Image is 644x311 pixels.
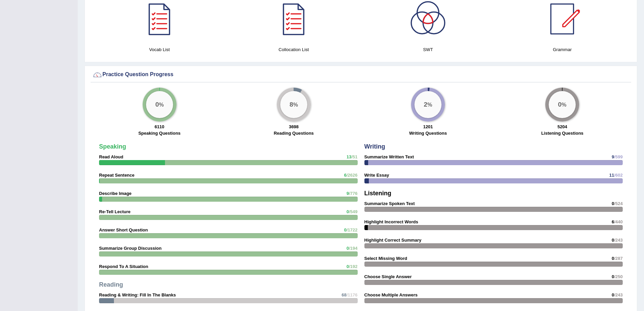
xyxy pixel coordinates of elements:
h4: Collocation List [230,46,357,53]
span: 11 [609,173,614,178]
label: Writing Questions [409,130,447,136]
strong: Choose Multiple Answers [364,292,418,297]
label: Listening Questions [541,130,583,136]
strong: Respond To A Situation [99,264,148,269]
div: % [280,91,307,118]
h4: Vocab List [96,46,223,53]
span: 0 [344,227,347,232]
big: 0 [155,101,159,108]
strong: Repeat Sentence [99,173,135,178]
span: /602 [614,173,623,178]
span: 0 [612,274,614,279]
h4: Grammar [499,46,626,53]
strong: Reading & Writing: Fill In The Blanks [99,292,176,297]
strong: Listening [364,190,391,197]
strong: Re-Tell Lecture [99,209,130,214]
strong: Speaking [99,143,126,150]
div: Practice Question Progress [92,70,629,80]
span: /524 [614,201,623,206]
strong: Highlight Incorrect Words [364,219,418,224]
span: 6 [612,219,614,224]
strong: Answer Short Question [99,227,148,232]
big: 0 [558,101,562,108]
span: /1176 [347,292,358,297]
span: /243 [614,238,623,243]
label: Speaking Questions [138,130,181,136]
strong: Select Missing Word [364,256,407,261]
div: % [146,91,173,118]
span: /194 [349,246,357,251]
span: /549 [349,209,357,214]
strong: Write Essay [364,173,389,178]
span: /2626 [347,173,358,178]
span: /776 [349,191,357,196]
span: /287 [614,256,623,261]
span: 0 [612,238,614,243]
span: /250 [614,274,623,279]
strong: 3698 [289,124,299,129]
span: /1722 [347,227,358,232]
strong: Choose Single Answer [364,274,412,279]
span: 0 [612,201,614,206]
span: 0 [347,264,349,269]
span: 0 [347,209,349,214]
span: 6 [344,173,347,178]
strong: 1201 [423,124,433,129]
strong: Summarize Spoken Text [364,201,415,206]
span: 0 [347,246,349,251]
strong: Summarize Written Text [364,154,414,159]
strong: Describe Image [99,191,132,196]
strong: 5204 [557,124,567,129]
h4: SWT [364,46,492,53]
span: /243 [614,292,623,297]
span: 9 [347,191,349,196]
span: 68 [341,292,346,297]
strong: Summarize Group Discussion [99,246,162,251]
span: 9 [612,154,614,159]
label: Reading Questions [274,130,314,136]
span: 13 [347,154,351,159]
strong: 6110 [154,124,164,129]
strong: Writing [364,143,385,150]
big: 2 [424,101,428,108]
div: % [414,91,442,118]
span: /192 [349,264,357,269]
big: 8 [289,101,293,108]
span: /440 [614,219,623,224]
div: % [549,91,576,118]
span: /599 [614,154,623,159]
strong: Highlight Correct Summary [364,238,422,243]
strong: Read Aloud [99,154,123,159]
strong: Reading [99,281,123,288]
span: 0 [612,256,614,261]
span: 0 [612,292,614,297]
span: /51 [351,154,357,159]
